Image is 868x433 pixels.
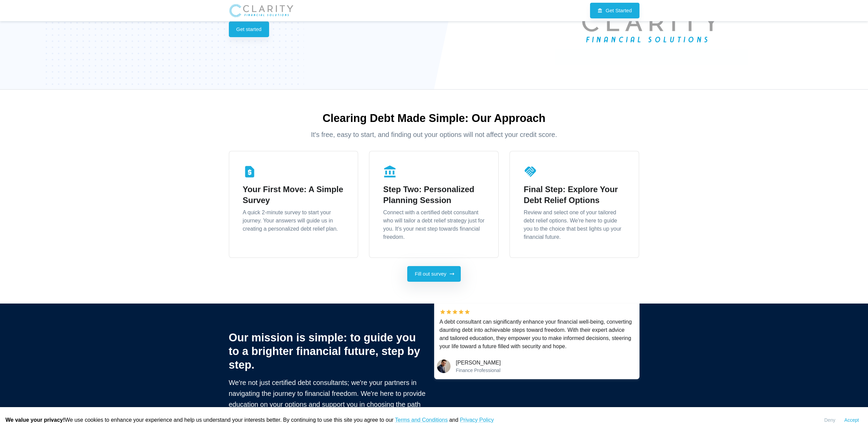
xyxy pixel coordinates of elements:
h5: Final Step: Explore Your Debt Relief Options [524,184,625,206]
p: Finance Professional [456,367,637,374]
span: We value your privacy! [5,417,65,423]
h5: Your First Move: A Simple Survey [243,184,344,206]
p: Review and select one of your tailored debt relief options. We're here to guide you to the choice... [524,208,625,241]
h5: Step Two: Personalized Planning Session [383,184,485,206]
p: We're not just certified debt consultants; we're your partners in navigating the journey to finan... [229,377,429,421]
a: theFront [229,3,294,18]
p: It's free, easy to start, and finding out your options will not affect your credit score. [229,129,639,140]
a: Get Started [590,3,639,18]
a: Privacy Policy [460,417,494,423]
p: We use cookies to enhance your experience and help us understand your interests better. By contin... [5,416,494,424]
span: [PERSON_NAME] [456,359,637,367]
img: five_star_avatar.jpeg [437,359,451,373]
p: Connect with a certified debt consultant who will tailor a debt relief strategy just for you. It'... [383,208,485,241]
a: Get started [229,21,269,37]
img: clarity_banner.jpg [229,3,294,18]
h4: Clearing Debt Made Simple: Our Approach [229,111,639,125]
a: Terms and Conditions [395,417,448,423]
p: A debt consultant can significantly enhance your financial well-being, converting daunting debt i... [440,318,634,351]
a: Fill out survey [407,266,461,282]
button: Deny [819,413,841,428]
p: A quick 2-minute survey to start your journey. Your answers will guide us in creating a personali... [243,208,344,233]
span: Our mission is simple: to guide you to a brighter financial future, step by step. [229,331,420,371]
button: Accept [841,413,863,428]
